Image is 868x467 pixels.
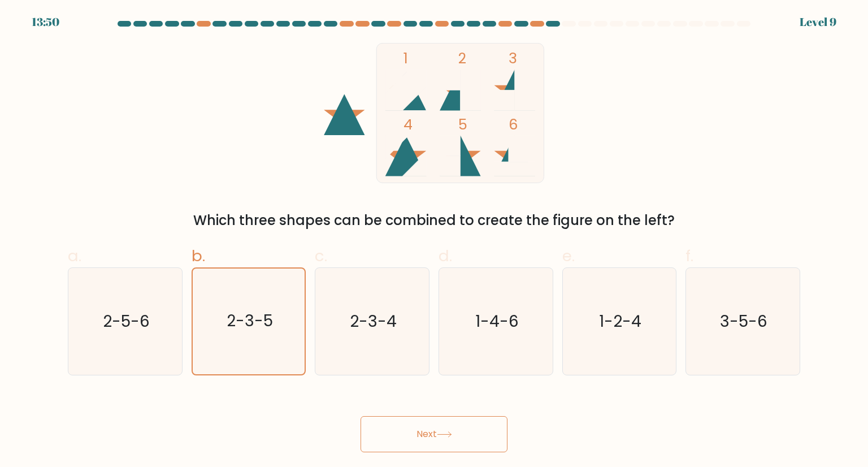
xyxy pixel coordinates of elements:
div: Level 9 [800,14,836,31]
div: 13:50 [32,14,59,31]
tspan: 5 [458,114,467,135]
text: 2-5-6 [103,310,150,332]
text: 1-2-4 [599,310,641,332]
tspan: 2 [458,48,466,68]
tspan: 4 [403,114,413,135]
tspan: 1 [403,48,408,68]
span: c. [315,245,327,267]
tspan: 3 [509,48,517,68]
text: 2-3-5 [227,310,273,332]
text: 2-3-4 [350,310,397,332]
text: 1-4-6 [475,310,519,332]
span: e. [562,245,575,267]
span: a. [68,245,81,267]
span: f. [685,245,693,267]
div: Which three shapes can be combined to create the figure on the left? [75,210,793,231]
text: 3-5-6 [720,310,767,332]
span: b. [192,245,205,267]
tspan: 6 [509,114,518,135]
span: d. [439,245,452,267]
button: Next [361,416,507,452]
